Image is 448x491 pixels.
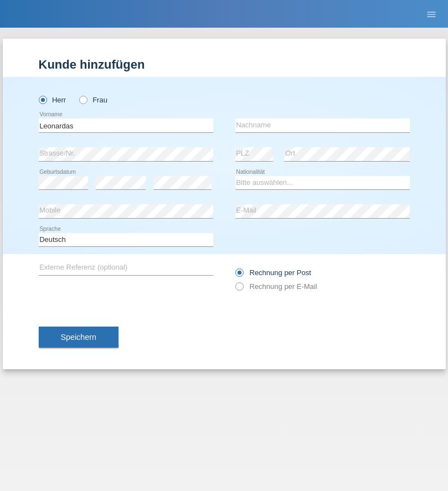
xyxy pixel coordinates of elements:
[235,282,317,291] label: Rechnung per E-Mail
[39,96,46,103] input: Herr
[235,268,243,282] input: Rechnung per Post
[235,282,243,296] input: Rechnung per E-Mail
[79,96,86,103] input: Frau
[426,9,437,20] i: menu
[39,327,119,348] button: Speichern
[235,268,311,277] label: Rechnung per Post
[39,58,410,71] h1: Kunde hinzufügen
[420,11,442,17] a: menu
[61,333,96,342] span: Speichern
[39,96,66,104] label: Herr
[79,96,107,104] label: Frau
